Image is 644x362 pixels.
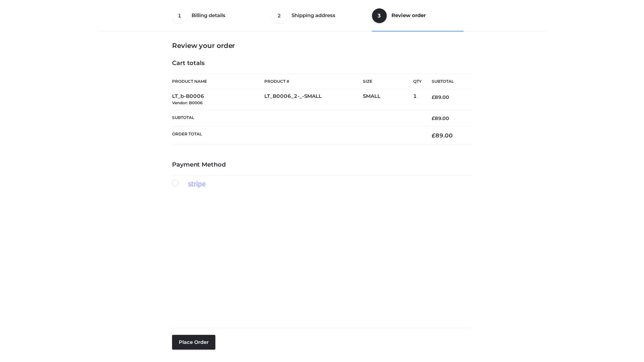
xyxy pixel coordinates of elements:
[172,110,422,126] th: Subtotal
[172,127,422,144] th: Order Total
[432,132,435,139] span: £
[432,94,435,100] span: £
[432,115,435,121] span: £
[413,74,422,89] th: Qty
[363,74,410,89] th: Size
[432,94,449,100] bdi: 89.00
[171,195,471,316] iframe: Secure payment input frame
[172,60,472,67] h4: Cart totals
[264,89,363,110] td: LT_B0006_2-_-SMALL
[432,115,449,121] bdi: 89.00
[172,335,215,350] button: Place order
[422,74,472,89] th: Subtotal
[172,42,472,50] h3: Review your order
[172,89,264,110] td: LT_b-B0006
[172,74,264,89] th: Product Name
[432,132,453,139] bdi: 89.00
[172,100,203,105] small: Vendor: B0006
[264,74,363,89] th: Product #
[363,89,413,110] td: SMALL
[172,161,472,169] h4: Payment Method
[413,89,422,110] td: 1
